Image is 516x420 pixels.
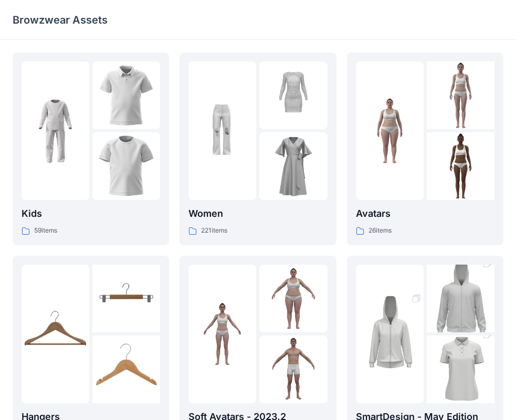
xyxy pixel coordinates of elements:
img: folder 2 [427,61,494,129]
img: folder 1 [356,283,424,385]
img: folder 1 [188,97,256,165]
img: folder 1 [22,97,89,165]
img: folder 3 [92,132,160,200]
p: Women [188,206,327,221]
p: 221 items [201,225,227,236]
img: folder 2 [427,248,494,350]
img: folder 3 [92,335,160,403]
img: folder 1 [22,300,89,367]
img: folder 3 [427,132,494,200]
img: folder 1 [188,300,256,367]
img: folder 3 [259,132,327,200]
img: folder 3 [259,335,327,403]
p: Browzwear Assets [13,13,108,27]
img: folder 2 [259,61,327,129]
img: folder 2 [92,61,160,129]
img: folder 2 [259,265,327,332]
a: folder 1folder 2folder 3Women221items [180,52,336,245]
a: folder 1folder 2folder 3Kids59items [13,52,169,245]
p: Kids [22,206,160,221]
p: Avatars [356,206,494,221]
img: folder 2 [92,265,160,332]
p: 26 items [368,225,392,236]
a: folder 1folder 2folder 3Avatars26items [347,52,503,245]
p: 59 items [34,225,57,236]
img: folder 1 [356,97,424,165]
